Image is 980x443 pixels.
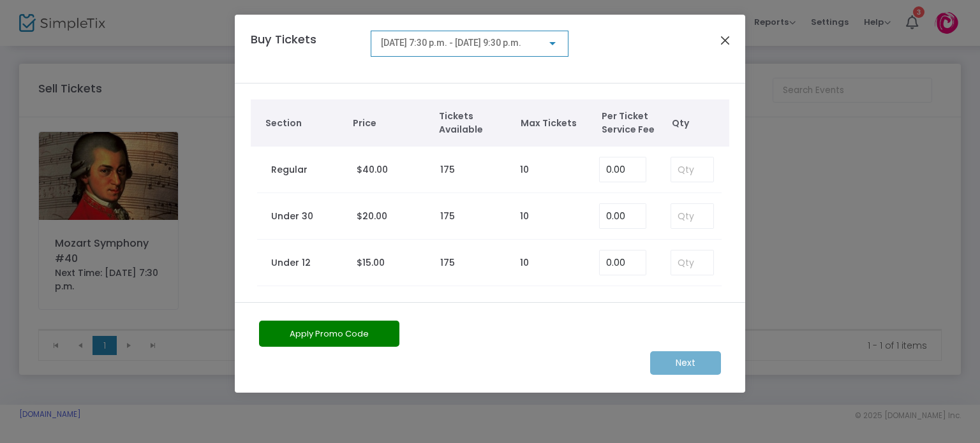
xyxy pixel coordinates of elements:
[440,256,455,270] label: 175
[440,163,455,177] label: 175
[520,163,529,177] label: 10
[600,157,646,182] input: Enter Service Fee
[671,204,713,228] input: Qty
[271,256,311,270] label: Under 12
[357,256,385,269] span: $15.00
[671,157,713,182] input: Qty
[271,210,313,223] label: Under 30
[265,117,341,130] span: Section
[672,117,723,130] span: Qty
[439,110,508,136] span: Tickets Available
[671,251,713,275] input: Qty
[600,251,646,275] input: Enter Service Fee
[357,163,388,176] span: $40.00
[520,256,529,270] label: 10
[440,210,455,223] label: 175
[381,38,521,48] span: [DATE] 7:30 p.m. - [DATE] 9:30 p.m.
[600,204,646,228] input: Enter Service Fee
[259,321,399,347] button: Apply Promo Code
[602,110,665,136] span: Per Ticket Service Fee
[521,117,590,130] span: Max Tickets
[353,117,426,130] span: Price
[244,31,364,67] h4: Buy Tickets
[520,210,529,223] label: 10
[717,32,734,48] button: Close
[271,163,308,177] label: Regular
[357,210,387,222] span: $20.00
